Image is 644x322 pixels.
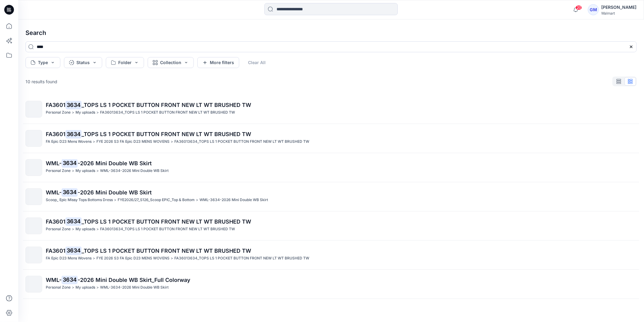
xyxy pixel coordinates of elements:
[96,226,99,232] p: >
[46,102,65,108] span: FA3601
[174,255,309,262] p: FA36013634_TOPS LS 1 POCKET BUTTON FRONT NEW LT WT BRUSHED TW
[196,197,198,203] p: >
[93,255,95,262] p: >
[46,160,62,166] span: WML-
[96,284,99,291] p: >
[82,131,251,137] span: _TOPS LS 1 POCKET BUTTON FRONT NEW LT WT BRUSHED TW
[65,101,82,109] mark: 3634
[21,24,642,41] h4: Search
[82,218,251,225] span: _TOPS LS 1 POCKET BUTTON FRONT NEW LT WT BRUSHED TW
[106,57,144,68] button: Folder
[72,284,74,291] p: >
[46,168,71,174] p: Personal Zone
[46,255,92,262] p: FA Epic D23 Mens Wovens
[75,168,95,174] p: My uploads
[575,5,582,10] span: 20
[601,4,636,11] div: [PERSON_NAME]
[22,272,640,296] a: WML-3634-2026 Mini Double WB Skirt_Full ColorwayPersonal Zone>My uploads>WML-3634-2026 Mini Doubl...
[22,243,640,267] a: FA36013634_TOPS LS 1 POCKET BUTTON FRONT NEW LT WT BRUSHED TWFA Epic D23 Mens Wovens>FYE 2026 S3 ...
[114,197,116,203] p: >
[46,226,71,232] p: Personal Zone
[82,248,251,254] span: _TOPS LS 1 POCKET BUTTON FRONT NEW LT WT BRUSHED TW
[82,102,251,108] span: _TOPS LS 1 POCKET BUTTON FRONT NEW LT WT BRUSHED TW
[65,246,82,255] mark: 3634
[96,168,99,174] p: >
[78,277,190,283] span: -2026 Mini Double WB Skirt_Full Colorway
[22,156,640,180] a: WML-3634-2026 Mini Double WB SkirtPersonal Zone>My uploads>WML-3634-2026 Mini Double WB Skirt
[46,189,62,196] span: WML-
[46,277,62,283] span: WML-
[588,4,599,15] div: GM
[75,284,95,291] p: My uploads
[75,109,95,116] p: My uploads
[65,217,82,226] mark: 3634
[72,226,74,232] p: >
[25,78,57,85] p: 10 results found
[46,131,65,137] span: FA3601
[100,226,235,232] p: FA36013634_TOPS LS 1 POCKET BUTTON FRONT NEW LT WT BRUSHED TW
[62,159,78,167] mark: 3634
[46,139,92,145] p: FA Epic D23 Mens Wovens
[46,109,71,116] p: Personal Zone
[96,109,99,116] p: >
[65,130,82,138] mark: 3634
[72,168,74,174] p: >
[25,57,60,68] button: Type
[601,11,636,15] div: Walmart
[46,197,113,203] p: Scoop_ Epic Missy Tops Bottoms Dress
[64,57,102,68] button: Status
[46,248,65,254] span: FA3601
[62,188,78,197] mark: 3634
[171,139,173,145] p: >
[78,189,152,196] span: -2026 Mini Double WB Skirt
[22,214,640,238] a: FA36013634_TOPS LS 1 POCKET BUTTON FRONT NEW LT WT BRUSHED TWPersonal Zone>My uploads>FA36013634_...
[22,126,640,150] a: FA36013634_TOPS LS 1 POCKET BUTTON FRONT NEW LT WT BRUSHED TWFA Epic D23 Mens Wovens>FYE 2026 S3 ...
[100,284,169,291] p: WML-3634-2026 Mini Double WB Skirt
[118,197,195,203] p: FYE2026/27_S126_Scoop EPIC_Top & Bottom
[22,97,640,121] a: FA36013634_TOPS LS 1 POCKET BUTTON FRONT NEW LT WT BRUSHED TWPersonal Zone>My uploads>FA36013634_...
[62,276,78,284] mark: 3634
[197,57,239,68] button: More filters
[22,185,640,209] a: WML-3634-2026 Mini Double WB SkirtScoop_ Epic Missy Tops Bottoms Dress>FYE2026/27_S126_Scoop EPIC...
[46,284,71,291] p: Personal Zone
[174,139,309,145] p: FA36013634_TOPS LS 1 POCKET BUTTON FRONT NEW LT WT BRUSHED TW
[200,197,268,203] p: WML-3634-2026 Mini Double WB Skirt
[96,139,169,145] p: FYE 2026 S3 FA Epic D23 MENS WOVENS
[75,226,95,232] p: My uploads
[93,139,95,145] p: >
[96,255,169,262] p: FYE 2026 S3 FA Epic D23 MENS WOVENS
[78,160,152,166] span: -2026 Mini Double WB Skirt
[72,109,74,116] p: >
[100,109,235,116] p: FA36013634_TOPS LS 1 POCKET BUTTON FRONT NEW LT WT BRUSHED TW
[148,57,194,68] button: Collection
[171,255,173,262] p: >
[100,168,169,174] p: WML-3634-2026 Mini Double WB Skirt
[46,218,65,225] span: FA3601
